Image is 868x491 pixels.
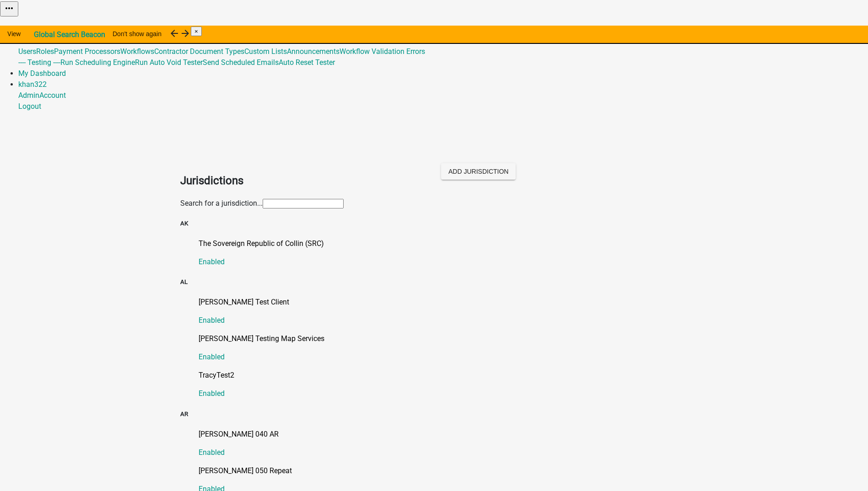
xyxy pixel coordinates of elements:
[180,172,427,189] h2: Jurisdictions
[199,447,688,458] p: Enabled
[135,58,203,67] a: Run Auto Void Tester
[4,3,15,14] i: more_horiz
[34,30,105,39] strong: Global Search Beacon
[199,333,688,344] p: [PERSON_NAME] Testing Map Services
[279,58,335,67] a: Auto Reset Tester
[199,370,688,399] a: TracyTest2Enabled
[180,278,688,287] h5: AL
[199,465,688,476] p: [PERSON_NAME] 050 Repeat
[199,315,688,326] p: Enabled
[199,238,688,249] p: The Sovereign Republic of Collin (SRC)
[441,163,516,180] button: Add Jurisdiction
[203,58,279,67] a: Send Scheduled Emails
[199,429,688,440] p: [PERSON_NAME] 040 AR
[169,28,180,39] i: arrow_back
[287,47,340,56] a: Announcements
[18,58,60,67] a: ---- Testing ----
[18,91,39,100] a: Admin
[199,352,688,363] p: Enabled
[199,429,688,458] a: [PERSON_NAME] 040 AREnabled
[120,47,154,56] a: Workflows
[18,69,66,78] a: My Dashboard
[340,47,425,56] a: Workflow Validation Errors
[180,28,191,39] i: arrow_forward
[18,25,39,34] a: Admin
[36,47,54,56] a: Roles
[194,28,198,35] span: ×
[199,333,688,363] a: [PERSON_NAME] Testing Map ServicesEnabled
[199,256,688,267] p: Enabled
[154,47,244,56] a: Contractor Document Types
[199,297,688,308] p: [PERSON_NAME] Test Client
[105,26,169,42] button: Don't show again
[54,47,120,56] a: Payment Processors
[18,47,36,56] a: Users
[199,297,688,326] a: [PERSON_NAME] Test ClientEnabled
[39,91,66,100] a: Account
[180,199,263,208] label: Search for a jurisdiction...
[244,47,287,56] a: Custom Lists
[18,90,868,112] div: khan322
[18,80,47,89] a: khan322
[199,370,688,381] p: TracyTest2
[180,410,688,419] h5: AR
[191,27,202,36] button: Close
[180,219,688,228] h5: AK
[199,238,688,267] a: The Sovereign Republic of Collin (SRC)Enabled
[18,102,41,111] a: Logout
[60,58,135,67] a: Run Scheduling Engine
[199,388,688,399] p: Enabled
[18,46,868,68] div: Global492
